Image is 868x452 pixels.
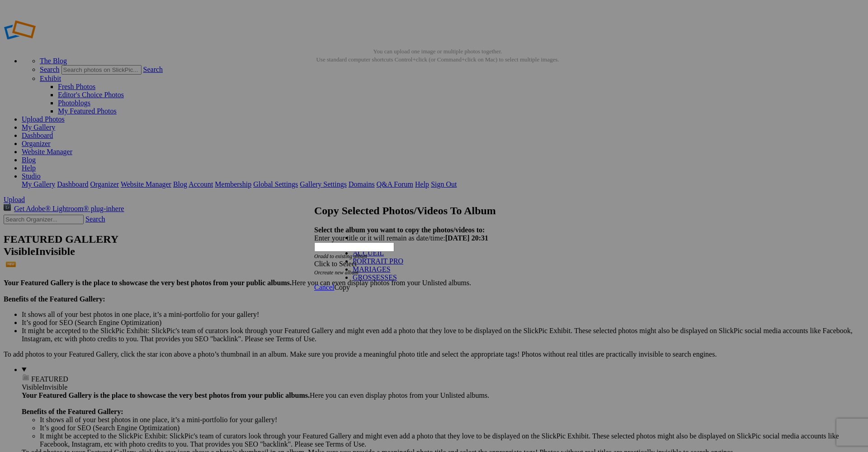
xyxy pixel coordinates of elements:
[320,269,359,276] a: create new album
[334,283,350,291] span: Copy
[320,253,367,259] a: add to existing album
[314,226,485,234] strong: Select the album you want to copy the photos/videos to:
[314,283,334,291] a: Cancel
[445,234,488,242] b: [DATE] 20:31
[314,253,367,259] i: Or
[314,205,554,217] h2: Copy Selected Photos/Videos To Album
[314,269,359,276] i: Or
[314,260,357,268] span: Click to Select
[314,234,554,242] div: Enter your title or it will remain as date/time:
